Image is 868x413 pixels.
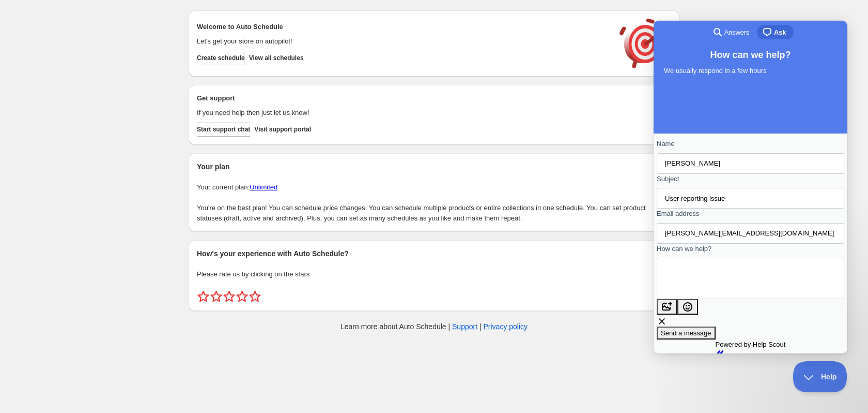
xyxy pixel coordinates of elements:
[254,125,311,134] span: Visit support portal
[793,361,847,392] iframe: Help Scout Beacon - Close
[452,322,477,331] a: Support
[484,322,528,331] a: Privacy policy
[340,321,528,332] p: Learn more about Auto Schedule | |
[197,248,671,259] h2: How's your experience with Auto Schedule?
[197,54,245,62] span: Create schedule
[197,93,609,104] h2: Get support
[197,51,245,65] button: Create schedule
[197,182,671,193] p: Your current plan:
[197,36,609,47] p: Let's get your store on autopilot!
[197,269,671,279] p: Please rate us by clicking on the stars
[197,161,671,172] h2: Your plan
[197,122,250,137] a: Start support chat
[197,203,671,224] p: You're on the best plan! You can schedule price changes. You can schedule multiple products or en...
[249,51,304,65] button: View all schedules
[197,125,250,134] span: Start support chat
[254,122,311,137] a: Visit support portal
[197,22,609,32] h2: Welcome to Auto Schedule
[62,329,132,337] a: Powered by Help Scout
[250,183,277,191] a: Unlimited
[249,54,304,62] span: View all schedules
[654,21,847,353] iframe: Help Scout Beacon - Live Chat, Contact Form, and Knowledge Base
[197,108,609,118] p: If you need help then just let us know!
